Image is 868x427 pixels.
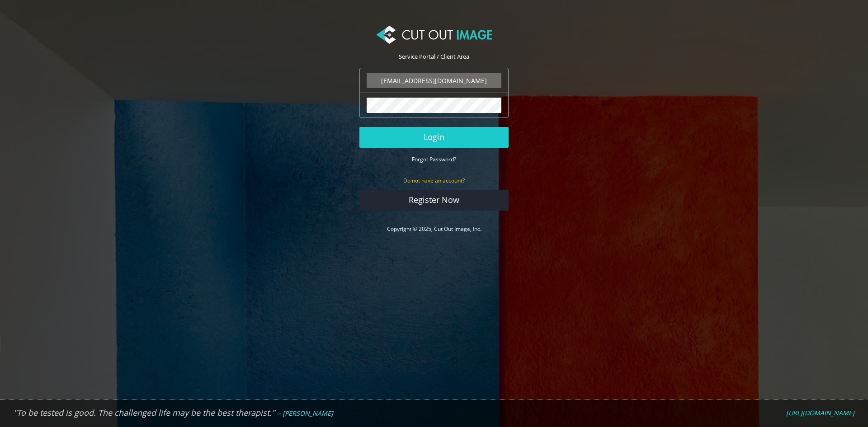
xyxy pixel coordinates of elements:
img: Cut Out Image [376,26,492,44]
a: Register Now [359,190,509,211]
a: [URL][DOMAIN_NAME] [786,409,854,417]
a: Copyright © 2025, Cut Out Image, Inc. [387,225,481,233]
input: Email Address [367,73,501,88]
small: Do not have an account? [403,177,465,184]
em: "To be tested is good. The challenged life may be the best therapist." [14,407,275,418]
a: Forgot Password? [412,155,456,163]
span: Service Portal / Client Area [399,52,469,61]
button: Login [359,127,509,148]
small: Forgot Password? [412,155,456,163]
em: -- [PERSON_NAME] [276,409,333,418]
em: [URL][DOMAIN_NAME] [786,408,854,417]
